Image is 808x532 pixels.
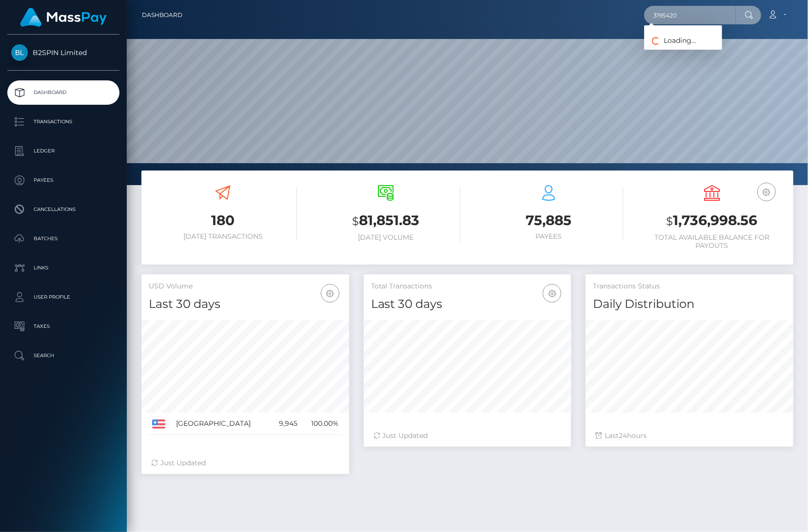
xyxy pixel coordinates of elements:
span: Loading... [644,36,696,45]
td: [GEOGRAPHIC_DATA] [173,413,270,435]
a: User Profile [7,285,119,309]
h4: Last 30 days [371,296,564,313]
a: Payees [7,168,119,192]
a: Dashboard [7,80,119,105]
small: $ [666,214,673,228]
h4: Daily Distribution [593,296,786,313]
a: Cancellations [7,197,119,222]
a: Search [7,343,119,368]
a: Taxes [7,314,119,339]
h6: [DATE] Transactions [149,232,297,241]
input: Search... [644,6,736,24]
span: 24 [619,431,627,440]
p: Transactions [11,114,116,129]
img: MassPay Logo [20,8,107,27]
h6: Payees [475,232,623,241]
p: Cancellations [11,202,116,217]
h6: Total Available Balance for Payouts [638,233,786,250]
a: Batches [7,227,119,251]
p: Search [11,348,116,363]
h3: 1,736,998.56 [638,211,786,231]
img: B2SPIN Limited [11,44,28,61]
p: Dashboard [11,85,116,100]
span: B2SPIN Limited [7,48,119,57]
p: User Profile [11,290,116,304]
small: $ [352,214,359,228]
h3: 81,851.83 [312,211,460,231]
a: Dashboard [142,5,182,25]
h5: Transactions Status [593,282,786,291]
p: Taxes [11,319,116,334]
div: Just Updated [151,458,339,468]
h5: Total Transactions [371,282,564,291]
h3: 75,885 [475,211,623,230]
h4: Last 30 days [149,296,342,313]
td: 100.00% [301,413,342,435]
p: Links [11,261,116,275]
a: Links [7,256,119,280]
div: Last hours [595,431,784,441]
td: 9,945 [270,413,300,435]
h5: USD Volume [149,282,342,291]
p: Batches [11,231,116,246]
div: Just Updated [374,431,562,441]
a: Ledger [7,139,119,163]
p: Payees [11,173,116,188]
img: US.png [152,419,165,428]
a: Transactions [7,110,119,134]
h3: 180 [149,211,297,230]
h6: [DATE] Volume [312,233,460,242]
p: Ledger [11,144,116,158]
